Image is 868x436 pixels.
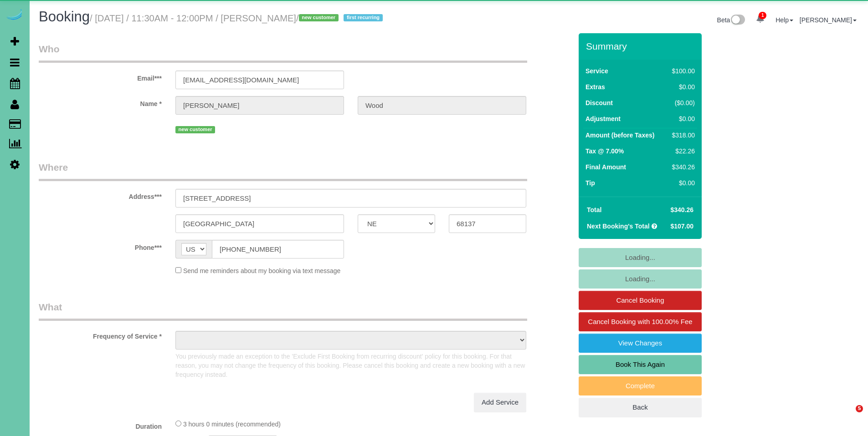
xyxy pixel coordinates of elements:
span: 3 hours 0 minutes (recommended) [183,421,281,428]
span: new customer [299,14,339,21]
label: Duration [32,419,169,431]
p: You previously made an exception to the 'Exclude First Booking from recurring discount' policy fo... [175,352,526,379]
a: Help [776,16,793,24]
div: ($0.00) [668,98,695,107]
a: Back [579,398,702,417]
div: $318.00 [668,131,695,140]
div: $0.00 [668,178,695,188]
label: Tax @ 7.00% [586,147,624,156]
h3: Summary [586,41,697,51]
a: Book This Again [579,355,702,374]
label: Final Amount [586,162,626,172]
div: $100.00 [668,66,695,76]
a: Beta [717,16,745,24]
a: Cancel Booking [579,291,702,310]
span: $340.26 [670,206,693,213]
a: 1 [751,9,769,29]
span: 5 [856,405,863,412]
span: Booking [39,9,90,25]
a: Cancel Booking with 100.00% Fee [579,312,702,331]
label: Frequency of Service * [32,329,169,341]
a: View Changes [579,334,702,353]
span: new customer [175,126,215,133]
strong: Total [587,206,601,213]
span: 1 [759,12,766,19]
span: $107.00 [670,223,693,230]
legend: What [39,300,527,321]
label: Amount (before Taxes) [586,131,654,140]
legend: Where [39,161,527,181]
span: Send me reminders about my booking via text message [183,267,341,274]
a: [PERSON_NAME] [800,16,857,24]
strong: Next Booking's Total [587,223,650,230]
span: first recurring [344,14,382,21]
a: Add Service [474,393,526,412]
span: / [296,13,385,23]
label: Tip [586,178,595,188]
label: Name * [32,96,169,108]
label: Service [586,66,608,76]
label: Adjustment [586,114,621,123]
label: Extras [586,82,605,91]
div: $340.26 [668,162,695,172]
div: $0.00 [668,82,695,91]
label: Discount [586,98,613,107]
iframe: Intercom live chat [837,405,859,427]
img: New interface [730,15,745,26]
span: Cancel Booking with 100.00% Fee [588,318,692,325]
div: $22.26 [668,147,695,156]
img: Automaid Logo [5,9,24,22]
div: $0.00 [668,114,695,123]
small: / [DATE] / 11:30AM - 12:00PM / [PERSON_NAME] [90,13,385,23]
legend: Who [39,42,527,63]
